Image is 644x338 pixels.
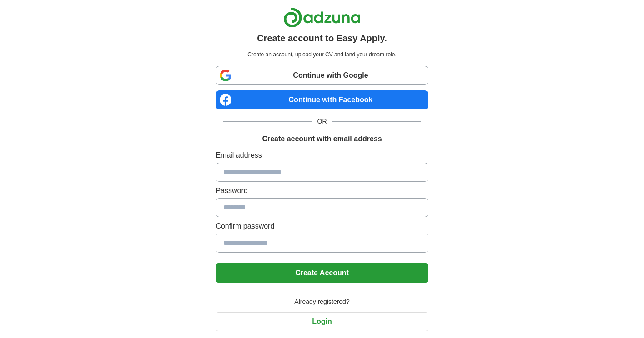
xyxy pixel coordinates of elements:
[216,221,428,232] label: Confirm password
[283,7,361,28] img: Adzuna logo
[217,50,426,59] p: Create an account, upload your CV and land your dream role.
[216,185,428,196] label: Password
[216,318,428,325] a: Login
[216,263,428,283] button: Create Account
[216,90,428,109] a: Continue with Facebook
[289,297,355,307] span: Already registered?
[216,66,428,85] a: Continue with Google
[216,150,428,161] label: Email address
[257,31,387,45] h1: Create account to Easy Apply.
[216,312,428,331] button: Login
[262,134,382,144] h1: Create account with email address
[312,117,332,126] span: OR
